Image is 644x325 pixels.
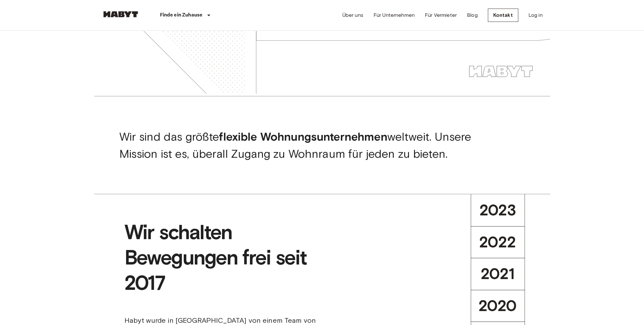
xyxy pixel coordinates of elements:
a: Blog [467,11,478,19]
a: Für Vermieter [425,11,457,19]
span: 2020 [479,296,517,315]
p: Finde ein Zuhause [160,11,203,19]
a: Log in [528,11,543,19]
button: 2023 [471,194,525,226]
a: Über uns [342,11,363,19]
a: Kontakt [488,9,518,22]
span: Wir schalten Bewegungen frei seit 2017 [124,220,317,316]
a: Für Unternehmen [373,11,415,19]
button: 2020 [471,290,525,322]
button: 2021 [471,258,525,290]
button: 2022 [471,226,525,258]
img: Habyt [102,11,140,17]
span: 2023 [479,201,516,220]
span: Wir sind das größte weltweit. Unsere Mission ist es, überall Zugang zu Wohnraum für jeden zu bieten. [119,130,471,161]
span: 2021 [481,264,515,283]
b: flexible Wohnungsunternehmen [219,130,387,143]
span: 2022 [479,233,516,252]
